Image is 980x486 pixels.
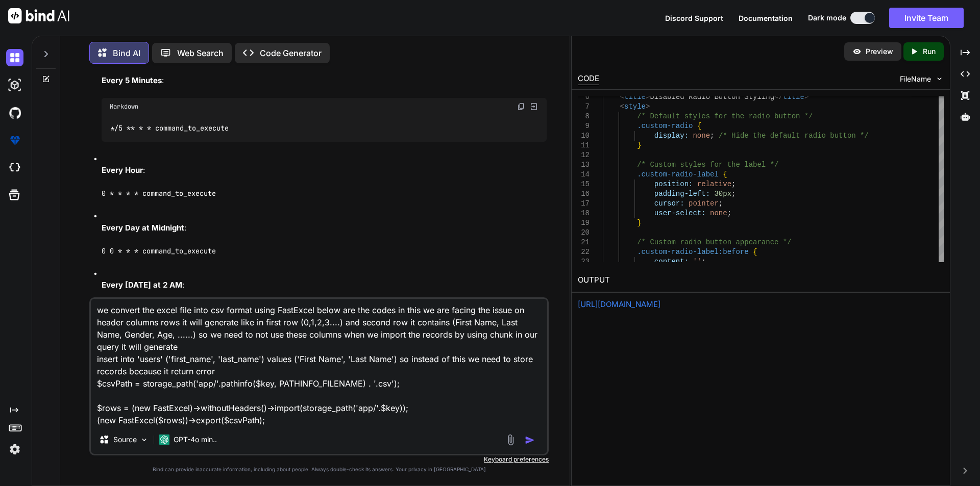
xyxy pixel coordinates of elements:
[578,209,590,218] div: 18
[719,132,869,140] span: /* Hide the default radio button */
[714,190,731,198] span: 30px
[578,228,590,238] div: 20
[184,124,200,133] span: _to_
[783,93,804,101] span: title
[637,122,693,130] span: .custom-radio
[578,160,590,170] div: 13
[646,93,650,101] span: >
[572,268,950,292] h2: OUTPUT
[693,132,710,140] span: none
[260,47,322,59] p: Code Generator
[646,103,650,111] span: >
[113,47,140,59] p: Bind AI
[102,189,216,198] code: 0 * * * * command_to_execute
[578,299,660,309] a: [URL][DOMAIN_NAME]
[650,93,774,101] span: Disabled Radio Button Styling
[665,14,723,22] span: Discord Support
[637,112,813,120] span: /* Default styles for the radio button */
[693,258,701,266] span: ''
[739,13,793,23] button: Documentation
[697,122,701,130] span: {
[578,141,590,150] div: 11
[710,209,727,217] span: none
[6,132,23,149] img: premium
[578,247,590,257] div: 22
[727,209,731,217] span: ;
[637,141,641,149] span: }
[110,103,138,111] span: Markdown
[723,170,727,178] span: {
[654,199,684,208] span: cursor:
[578,102,590,112] div: 7
[923,46,936,57] p: Run
[719,199,723,208] span: ;
[102,165,143,175] strong: Every Hour
[578,199,590,209] div: 17
[102,246,216,255] code: 0 0 * * * command_to_execute
[808,13,846,23] span: Dark mode
[110,123,230,134] code: * * * command execute
[177,47,224,59] p: Web Search
[6,441,23,458] img: settings
[578,257,590,267] div: 23
[89,455,549,464] p: Keyboard preferences
[102,75,162,85] strong: Every 5 Minutes
[6,76,23,94] img: darkAi-studio
[525,435,535,445] img: icon
[578,170,590,180] div: 14
[578,189,590,199] div: 16
[637,248,748,256] span: .custom-radio-label:before
[578,121,590,131] div: 9
[8,8,69,23] img: Bind AI
[529,102,538,111] img: Open in Browser
[624,103,646,111] span: style
[900,74,931,84] span: FileName
[102,75,547,87] p: :
[140,436,149,444] img: Pick Models
[637,219,641,227] span: }
[578,112,590,121] div: 8
[739,14,793,22] span: Documentation
[654,180,693,188] span: position:
[578,180,590,189] div: 15
[654,258,688,266] span: content:
[637,161,778,169] span: /* Custom styles for the label */
[578,73,599,85] div: CODE
[6,159,23,176] img: cloudideIcon
[665,13,723,23] button: Discord Support
[6,104,23,121] img: githubDark
[731,190,736,198] span: ;
[91,299,547,425] textarea: we convert the excel file into csv format using FastExcel below are the codes in this we are faci...
[804,93,808,101] span: >
[102,280,182,290] strong: Every [DATE] at 2 AM
[637,170,719,178] span: .custom-radio-label
[689,199,719,208] span: pointer
[578,131,590,141] div: 10
[113,434,137,445] p: Source
[505,434,517,446] img: attachment
[731,180,736,188] span: ;
[517,103,525,111] img: copy
[935,74,944,83] img: chevron down
[637,238,791,246] span: /* Custom radio button appearance */
[852,47,862,56] img: preview
[174,434,217,445] p: GPT-4o min..
[654,132,688,140] span: display:
[6,49,23,66] img: darkChat
[701,258,705,266] span: ;
[89,466,549,473] p: Bind can provide inaccurate information, including about people. Always double-check its answers....
[578,238,590,247] div: 21
[102,165,547,176] p: :
[654,190,709,198] span: padding-left:
[697,180,731,188] span: relative
[578,150,590,160] div: 12
[624,93,646,101] span: title
[753,248,757,256] span: {
[774,93,783,101] span: </
[159,434,169,445] img: GPT-4o mini
[889,8,964,28] button: Invite Team
[866,46,893,57] p: Preview
[654,209,705,217] span: user-select:
[620,103,624,111] span: <
[578,218,590,228] div: 19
